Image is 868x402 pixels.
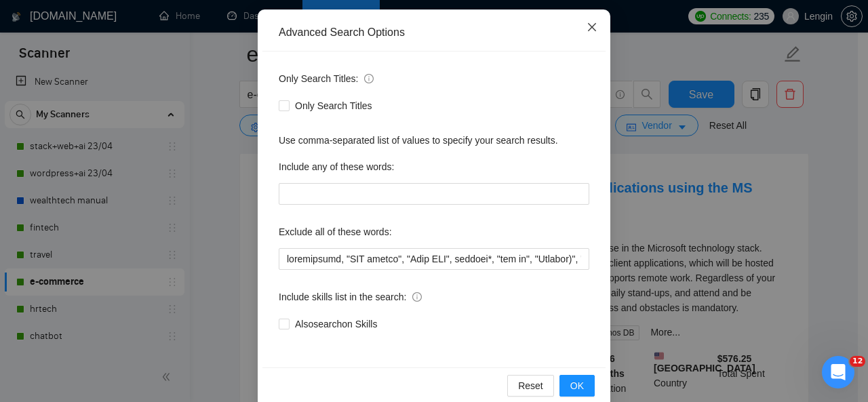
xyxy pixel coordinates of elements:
[850,356,865,367] span: 12
[364,74,374,83] span: info-circle
[279,156,394,178] label: Include any of these words:
[279,25,589,40] div: Advanced Search Options
[279,221,392,243] label: Exclude all of these words:
[570,378,584,393] span: OK
[412,292,422,302] span: info-circle
[518,378,543,393] span: Reset
[559,375,595,397] button: OK
[587,22,597,33] span: close
[290,317,382,331] span: Also search on Skills
[822,356,854,388] iframe: Intercom live chat
[279,133,589,148] div: Use comma-separated list of values to specify your search results.
[574,9,610,46] button: Close
[279,289,422,304] span: Include skills list in the search:
[507,375,554,397] button: Reset
[290,98,378,113] span: Only Search Titles
[279,71,374,86] span: Only Search Titles:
